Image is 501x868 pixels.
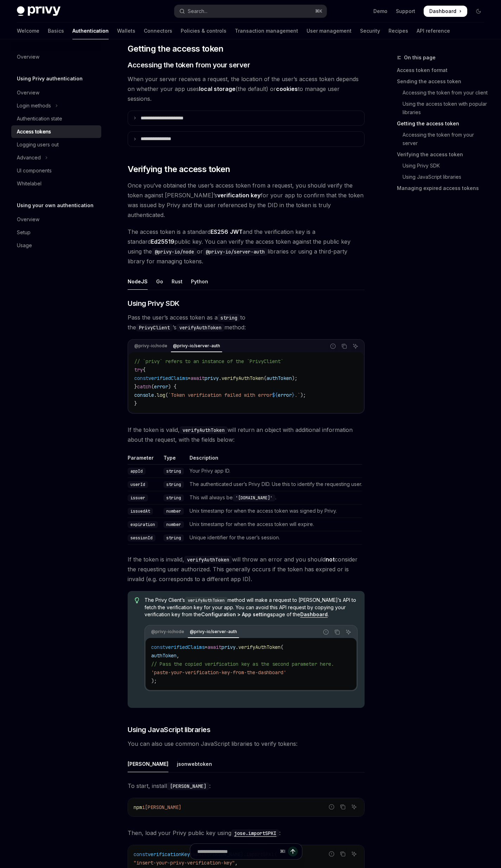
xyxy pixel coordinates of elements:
[397,65,490,76] a: Access token format
[128,227,365,266] span: The access token is a standard and the verification key is a standard public key. You can verify ...
[278,392,292,398] span: error
[156,273,163,290] div: Go
[134,400,137,407] span: }
[211,228,228,236] a: ES256
[17,22,39,39] a: Welcome
[281,644,283,650] span: (
[174,5,326,18] button: Open search
[144,22,172,39] a: Connectors
[11,86,101,99] a: Overview
[349,802,359,811] button: Ask AI
[128,468,146,475] code: appId
[128,74,365,104] span: When your server receives a request, the location of the user’s access token depends on whether y...
[128,756,168,772] div: [PERSON_NAME]
[128,43,224,54] span: Getting the access token
[292,375,297,381] span: );
[231,829,279,836] a: jose.importSPKI
[187,518,362,531] td: Unix timestamp for when the access token will expire.
[184,556,232,564] code: verifyAuthToken
[373,8,387,15] a: Demo
[11,164,101,177] a: UI components
[151,652,176,659] span: authToken
[145,804,181,810] span: [PERSON_NAME]
[134,375,148,381] span: const
[128,828,365,838] span: Then, load your Privy public key using :
[165,392,168,398] span: (
[163,521,184,528] code: number
[238,644,281,650] span: verifyAuthToken
[128,164,230,175] span: Verifying the access token
[117,22,135,39] a: Wallets
[17,215,39,224] div: Overview
[340,342,349,351] button: Copy the contents from the code block
[128,781,365,791] span: To start, install :
[300,611,328,618] a: Dashboard
[417,22,450,39] a: API reference
[134,367,143,373] span: try
[128,508,153,515] code: issuedAt
[128,521,158,528] code: expiration
[327,802,336,811] button: Report incorrect code
[168,383,176,390] span: ) {
[300,392,306,398] span: );
[17,88,39,97] div: Overview
[128,481,148,488] code: userId
[163,534,184,541] code: string
[128,425,365,445] span: If the token is valid, will return an object with additional information about the request, with ...
[154,383,168,390] span: error
[397,76,490,87] a: Sending the access token
[397,118,490,129] a: Getting the access token
[307,22,352,39] a: User management
[11,125,101,138] a: Access tokens
[137,383,151,390] span: catch
[172,273,182,290] div: Rust
[168,392,272,398] span: `Token verification failed with error
[163,481,184,488] code: string
[205,644,207,650] span: =
[187,454,362,465] th: Description
[187,491,362,504] td: This will always be .
[187,478,362,491] td: The authenticated user’s Privy DID. Use this to identify the requesting user.
[154,392,157,398] span: .
[163,468,184,475] code: string
[217,192,261,199] strong: verification key
[176,652,179,659] span: ,
[188,375,191,381] span: =
[151,678,157,684] span: );
[288,847,298,856] button: Send message
[188,627,239,636] div: @privy-io/server-auth
[397,160,490,171] a: Using Privy SDK
[72,22,109,39] a: Authentication
[429,8,456,15] span: Dashboard
[17,228,31,237] div: Setup
[17,140,59,149] div: Logging users out
[344,627,353,637] button: Ask AI
[132,342,169,350] div: @privy-io/node
[149,627,186,636] div: @privy-io/node
[188,7,207,15] div: Search...
[128,180,365,220] span: Once you’ve obtained the user’s access token from a request, you should verify the token against ...
[233,494,275,501] code: '[DOMAIN_NAME]'
[191,375,205,381] span: await
[205,375,219,381] span: privy
[136,324,173,331] code: PrivyClient
[264,375,266,381] span: (
[397,98,490,118] a: Using the access token with popular libraries
[221,644,236,650] span: privy
[17,201,94,210] h5: Using your own authentication
[187,504,362,518] td: Unix timestamp for when the access token was signed by Privy.
[185,597,227,604] code: verifyAuthToken
[397,171,490,183] a: Using JavaScript libraries
[128,60,250,70] span: Accessing the token from your server
[396,8,415,15] a: Support
[397,87,490,98] a: Accessing the token from your client
[128,454,161,465] th: Parameter
[351,342,360,351] button: Ask AI
[473,6,484,17] button: Toggle dark mode
[157,392,165,398] span: log
[17,74,83,83] h5: Using Privy authentication
[295,392,300,398] span: .`
[128,313,365,332] span: Pass the user’s access token as a to the ’s method:
[219,375,221,381] span: .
